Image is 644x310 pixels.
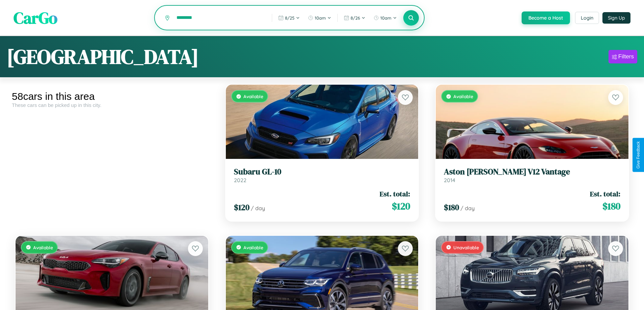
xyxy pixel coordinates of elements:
span: 10am [380,15,391,21]
span: $ 120 [234,202,249,213]
h3: Subaru GL-10 [234,167,410,177]
span: $ 120 [392,199,410,213]
button: Sign Up [602,12,630,24]
button: Become a Host [522,11,570,24]
span: Est. total: [590,189,620,199]
div: Filters [618,53,634,60]
button: Login [575,12,599,24]
span: $ 180 [444,202,459,213]
span: Available [453,93,473,99]
button: 10am [305,12,335,23]
span: CarGo [14,7,57,29]
button: 8/25 [275,12,303,23]
h1: [GEOGRAPHIC_DATA] [7,43,199,71]
span: 2022 [234,177,246,184]
span: Unavailable [453,245,479,250]
div: Give Feedback [636,141,641,169]
span: / day [460,205,475,212]
span: Available [243,93,263,99]
h3: Aston [PERSON_NAME] V12 Vantage [444,167,620,177]
button: 8/26 [340,12,369,23]
span: 8 / 25 [285,15,294,21]
button: Filters [609,50,637,63]
div: These cars can be picked up in this city. [12,102,212,108]
span: / day [251,205,265,212]
span: Est. total: [380,189,410,199]
button: 10am [370,12,400,23]
a: Aston [PERSON_NAME] V12 Vantage2014 [444,167,620,184]
a: Subaru GL-102022 [234,167,410,184]
span: 10am [315,15,326,21]
span: 2014 [444,177,455,184]
span: Available [33,245,53,250]
span: 8 / 26 [351,15,360,21]
div: 58 cars in this area [12,91,212,102]
span: Available [243,245,263,250]
span: $ 180 [602,199,620,213]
